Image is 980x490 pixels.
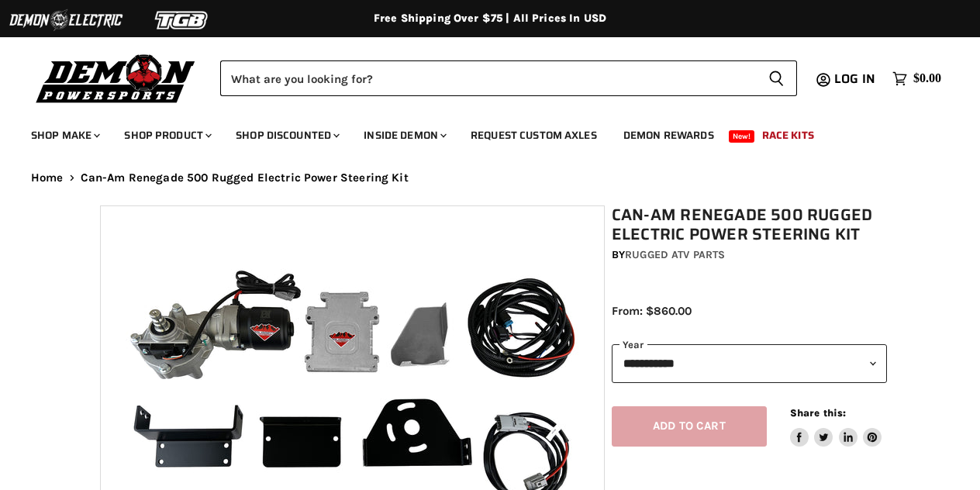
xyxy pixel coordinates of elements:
[612,119,726,151] a: Demon Rewards
[756,60,797,96] button: Search
[220,60,756,96] input: Search
[220,60,797,96] form: Product
[729,130,755,143] span: New!
[834,69,875,88] span: Log in
[913,71,941,86] span: $0.00
[31,171,64,185] a: Home
[124,5,240,35] img: TGB Logo 2
[31,50,201,105] img: Demon Powersports
[827,72,885,86] a: Log in
[459,119,609,151] a: Request Custom Axles
[885,67,949,90] a: $0.00
[751,119,826,151] a: Race Kits
[81,171,409,185] span: Can-Am Renegade 500 Rugged Electric Power Steering Kit
[625,248,725,261] a: Rugged ATV Parts
[612,247,887,264] div: by
[352,119,456,151] a: Inside Demon
[790,406,882,447] aside: Share this:
[612,344,887,382] select: year
[19,119,109,151] a: Shop Make
[19,113,937,151] ul: Main menu
[8,5,124,35] img: Demon Electric Logo 2
[112,119,221,151] a: Shop Product
[612,205,887,244] h1: Can-Am Renegade 500 Rugged Electric Power Steering Kit
[224,119,349,151] a: Shop Discounted
[612,304,692,318] span: From: $860.00
[790,407,846,419] span: Share this:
